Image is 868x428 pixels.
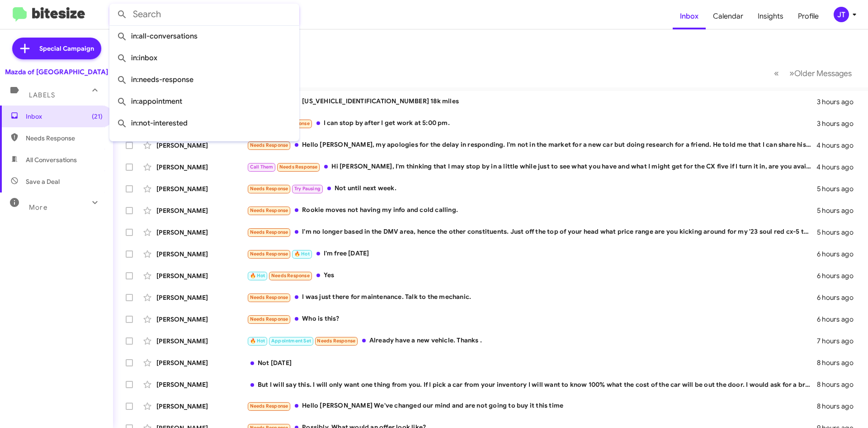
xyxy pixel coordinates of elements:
[817,293,861,302] div: 6 hours ago
[26,134,103,143] span: Needs Response
[250,251,288,257] span: Needs Response
[250,316,288,322] span: Needs Response
[816,141,861,150] div: 4 hours ago
[817,119,861,128] div: 3 hours ago
[294,186,321,192] span: Try Pausing
[817,184,861,193] div: 5 hours ago
[247,205,817,216] div: Rookie moves not having my info and cold calling.
[791,3,826,29] a: Profile
[826,7,858,22] button: JT
[156,250,247,259] div: [PERSON_NAME]
[247,401,817,411] div: Hello [PERSON_NAME] We've changed our mind and are not going to buy it this time
[156,163,247,172] div: [PERSON_NAME]
[156,293,247,302] div: [PERSON_NAME]
[294,251,310,257] span: 🔥 Hot
[117,91,292,112] span: in:appointment
[250,338,265,344] span: 🔥 Hot
[817,402,861,411] div: 8 hours ago
[817,380,861,389] div: 8 hours ago
[26,112,103,121] span: Inbox
[156,380,247,389] div: [PERSON_NAME]
[156,141,247,150] div: [PERSON_NAME]
[247,183,817,194] div: Not until next week.
[750,3,791,29] a: Insights
[117,69,292,91] span: in:needs-response
[26,155,77,164] span: All Conversations
[247,314,817,324] div: Who is this?
[250,142,288,148] span: Needs Response
[247,227,817,237] div: I'm no longer based in the DMV area, hence the other constituents. Just off the top of your head ...
[39,44,94,53] span: Special Campaign
[817,337,861,346] div: 7 hours ago
[769,64,857,82] nav: Page navigation example
[156,206,247,215] div: [PERSON_NAME]
[817,315,861,324] div: 6 hours ago
[673,3,706,29] a: Inbox
[92,112,103,121] span: (21)
[817,358,861,367] div: 8 hours ago
[117,112,292,134] span: in:not-interested
[247,336,817,346] div: Already have a new vehicle. Thanks .
[247,162,816,172] div: Hi [PERSON_NAME], I'm thinking that I may stop by in a little while just to see what you have and...
[117,134,292,156] span: in:sold-verified
[247,292,817,303] div: I was just there for maintenance. Talk to the mechanic.
[250,403,288,409] span: Needs Response
[156,271,247,280] div: [PERSON_NAME]
[109,4,299,25] input: Search
[12,38,101,59] a: Special Campaign
[817,271,861,280] div: 6 hours ago
[247,380,817,389] div: But I will say this. I will only want one thing from you. If I pick a car from your inventory I w...
[769,64,784,82] button: Previous
[789,67,794,79] span: »
[29,91,55,99] span: Labels
[117,47,292,69] span: in:inbox
[247,96,817,107] div: [US_VEHICLE_IDENTIFICATION_NUMBER] 18k miles
[317,338,355,344] span: Needs Response
[156,402,247,411] div: [PERSON_NAME]
[247,118,817,129] div: I can stop by after I get work at 5:00 pm.
[271,338,311,344] span: Appointment Set
[784,64,857,82] button: Next
[817,250,861,259] div: 6 hours ago
[250,229,288,235] span: Needs Response
[250,294,288,300] span: Needs Response
[247,270,817,281] div: Yes
[247,249,817,259] div: I'm free [DATE]
[156,315,247,324] div: [PERSON_NAME]
[117,25,292,47] span: in:all-conversations
[247,140,816,150] div: Hello [PERSON_NAME], my apologies for the delay in responding. I'm not in the market for a new ca...
[817,206,861,215] div: 5 hours ago
[156,337,247,346] div: [PERSON_NAME]
[26,177,60,186] span: Save a Deal
[29,203,47,212] span: More
[816,163,861,172] div: 4 hours ago
[247,358,817,367] div: Not [DATE]
[817,228,861,237] div: 5 hours ago
[706,3,750,29] a: Calendar
[250,207,288,213] span: Needs Response
[774,67,779,79] span: «
[271,273,310,279] span: Needs Response
[817,97,861,106] div: 3 hours ago
[156,228,247,237] div: [PERSON_NAME]
[279,164,318,170] span: Needs Response
[250,186,288,192] span: Needs Response
[250,273,265,279] span: 🔥 Hot
[5,67,108,77] div: Mazda of [GEOGRAPHIC_DATA]
[834,7,849,22] div: JT
[156,184,247,193] div: [PERSON_NAME]
[794,68,852,78] span: Older Messages
[250,164,274,170] span: Call Them
[156,358,247,367] div: [PERSON_NAME]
